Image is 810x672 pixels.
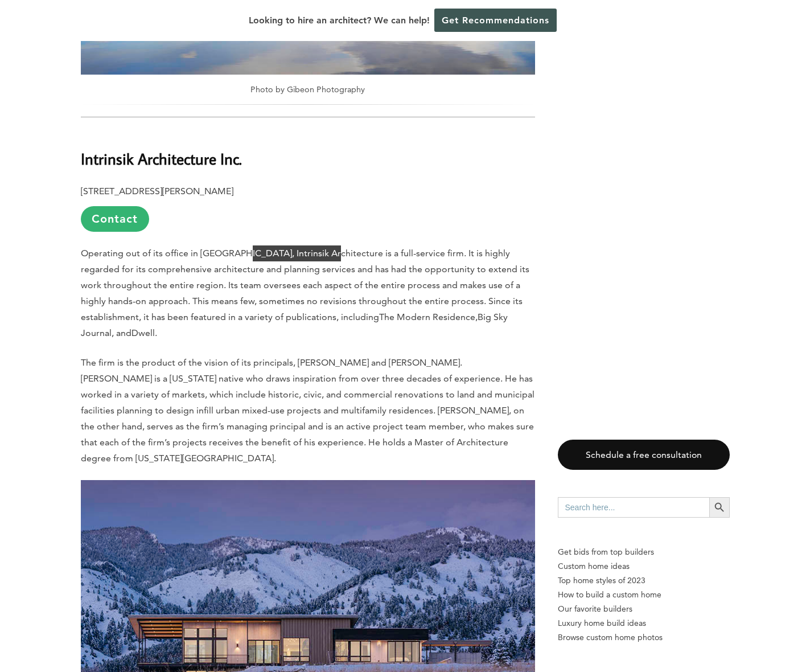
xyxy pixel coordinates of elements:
svg: Search [713,501,726,514]
span: Operating out of its office in [GEOGRAPHIC_DATA], Intrinsik Architecture is a full-service firm. ... [81,248,529,322]
a: Browse custom home photos [558,630,730,645]
a: Custom home ideas [558,559,730,573]
input: Search here... [558,497,709,518]
span: . [155,327,157,338]
p: Photo by Gibeon Photography [81,84,535,105]
a: Get Recommendations [434,9,557,32]
iframe: Drift Widget Chat Controller [753,615,796,658]
a: How to build a custom home [558,588,730,602]
a: Contact [81,206,149,232]
a: Schedule a free consultation [558,440,730,470]
p: Get bids from top builders [558,545,730,559]
span: , and [112,327,131,338]
a: Our favorite builders [558,602,730,616]
a: Luxury home build ideas [558,616,730,630]
b: [STREET_ADDRESS][PERSON_NAME] [81,186,233,196]
span: Dwell [131,327,155,338]
span: The firm is the product of the vision of its principals, [PERSON_NAME] and [PERSON_NAME]. [PERSON... [81,357,534,464]
span: Big Sky Journal [81,312,508,338]
span: The Modern Residence [379,312,475,322]
span: , [475,312,478,322]
b: Intrinsik Architecture Inc. [81,149,242,169]
a: Top home styles of 2023 [558,573,730,588]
